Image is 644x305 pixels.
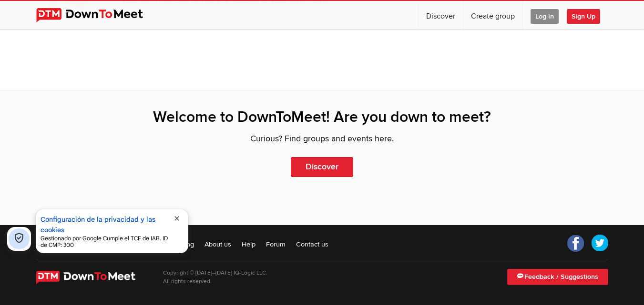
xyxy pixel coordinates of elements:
a: Twitter [591,235,608,252]
p: Curious? Find groups and events here. [36,133,608,146]
a: Contact us [296,239,328,249]
span: 21st [212,280,218,284]
a: Forum [266,239,286,249]
a: Feedback / Suggestions [507,269,608,285]
a: Help [242,239,256,249]
a: Create group [463,1,522,30]
a: Facebook [567,235,584,252]
img: DownToMeet [36,8,158,22]
a: Log In [523,1,566,30]
a: About us [204,239,231,249]
a: Discover [419,1,463,30]
span: Log In [531,9,559,24]
span: Sign Up [567,9,600,24]
a: Discover [291,157,353,177]
h2: Welcome to DownToMeet! Are you down to meet? [36,108,608,128]
a: Sign Up [567,1,608,30]
p: Copyright © [DATE]–[DATE] IQ-Logic LLC. All rights reserved. [163,269,267,286]
img: DownToMeet [36,271,149,284]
